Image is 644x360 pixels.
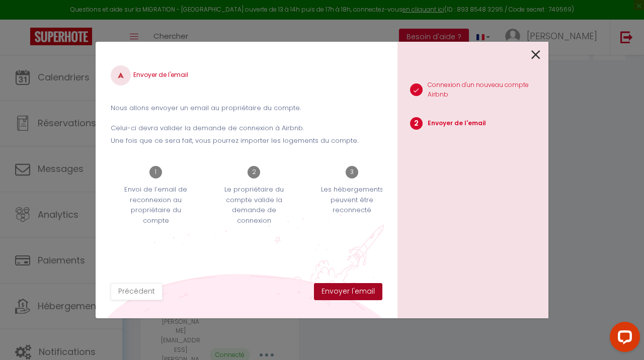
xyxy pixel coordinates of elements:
[111,283,163,300] button: Précédent
[117,185,195,226] p: Envoi de l’email de reconnexion au propriétaire du compte
[111,123,382,133] p: Celui-ci devra valider la demande de connexion à Airbnb.
[149,166,162,178] span: 1
[346,166,358,178] span: 3
[111,103,382,113] p: Nous allons envoyer un email au propriétaire du compte.
[410,117,423,130] span: 2
[428,80,549,100] p: Connexion d'un nouveau compte Airbnb
[313,185,391,215] p: Les hébergements peuvent être reconnecté
[111,65,382,85] h4: Envoyer de l'email
[314,283,382,300] button: Envoyer l'email
[215,185,293,226] p: Le propriétaire du compte valide la demande de connexion
[602,318,644,360] iframe: LiveChat chat widget
[248,166,260,178] span: 2
[428,119,486,128] p: Envoyer de l'email
[111,136,382,146] p: Une fois que ce sera fait, vous pourrez importer les logements du compte.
